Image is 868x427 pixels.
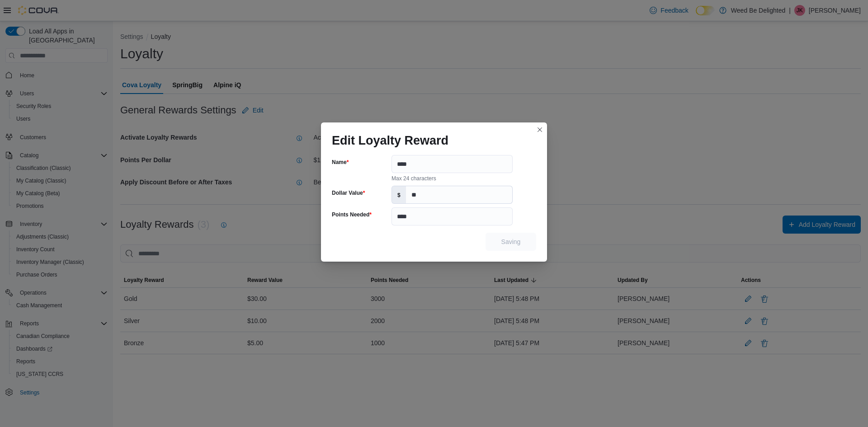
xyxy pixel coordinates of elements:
label: Dollar Value [332,189,365,197]
button: Saving [486,233,536,251]
label: Points Needed [332,211,372,218]
button: Closes this modal window [534,124,545,135]
label: Name [332,159,349,166]
span: Saving [501,237,521,246]
h1: Edit Loyalty Reward [332,133,448,148]
label: $ [392,186,406,203]
div: Max 24 characters [392,173,513,182]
